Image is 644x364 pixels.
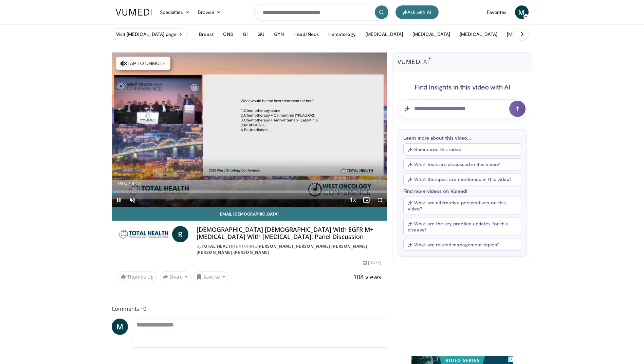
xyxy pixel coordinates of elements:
h4: Find Insights in this video with AI [398,82,527,91]
button: Playback Rate [346,193,360,207]
a: Specialties [156,5,194,19]
a: Visit [MEDICAL_DATA] page [112,28,188,40]
img: vumedi-ai-logo.svg [398,57,431,64]
a: R [172,226,188,242]
button: What therapies are mentioned in this video? [403,173,521,185]
button: [MEDICAL_DATA] [456,27,501,41]
button: Unmute [126,193,139,207]
button: What trials are discussed in this video? [403,158,521,170]
span: 0:00 [118,181,127,186]
button: GYN [270,27,288,41]
button: What are the key practice updates for this disease? [403,218,521,236]
input: Search topics, interventions [254,4,390,20]
iframe: Advertisement [411,267,513,352]
button: Ask with AI [395,5,439,19]
button: CNS [219,27,237,41]
span: 108 views [353,273,381,281]
button: Share [160,271,191,282]
button: Tap to unmute [116,57,170,70]
a: [PERSON_NAME] [331,243,367,249]
button: Summarize this video [403,143,521,156]
a: [PERSON_NAME] [294,243,330,249]
input: Question for AI [398,99,527,118]
div: [DATE] [363,260,381,266]
button: Save to [194,271,228,282]
a: M [515,5,529,19]
a: Browse [194,5,225,19]
button: [MEDICAL_DATA] [408,27,454,41]
span: / [129,181,130,186]
span: Comments 0 [112,304,387,313]
a: M [112,319,128,335]
video-js: Video Player [112,53,387,207]
button: GU [253,27,269,41]
img: VuMedi Logo [116,9,152,16]
button: Breast [195,27,217,41]
button: Head/Neck [289,27,323,41]
button: Enable picture-in-picture mode [360,193,373,207]
div: Progress Bar [112,190,387,193]
a: Favorites [483,5,511,19]
button: GI [239,27,252,41]
a: [PERSON_NAME] [234,249,270,255]
p: Learn more about this video... [403,135,521,141]
button: Pause [112,193,126,207]
button: What are related management topics? [403,239,521,251]
h4: [DEMOGRAPHIC_DATA] [DEMOGRAPHIC_DATA] With EGFR M+ [MEDICAL_DATA] With [MEDICAL_DATA]: Panel Disc... [197,226,381,241]
button: [MEDICAL_DATA] [361,27,407,41]
button: [MEDICAL_DATA] [503,27,549,41]
img: Total Health [117,226,169,242]
button: What are alternative perspectives on this video? [403,197,521,215]
a: [PERSON_NAME] [257,243,293,249]
p: Find more videos on Vumedi [403,188,521,194]
a: Total Health [202,243,234,249]
span: 4:12 [132,181,141,186]
button: Hematology [324,27,360,41]
a: Email [DEMOGRAPHIC_DATA] [112,207,387,221]
button: Fullscreen [373,193,387,207]
a: Thumbs Up [117,271,157,282]
div: By FEATURING , , , , [197,243,381,256]
a: [PERSON_NAME] [197,249,233,255]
